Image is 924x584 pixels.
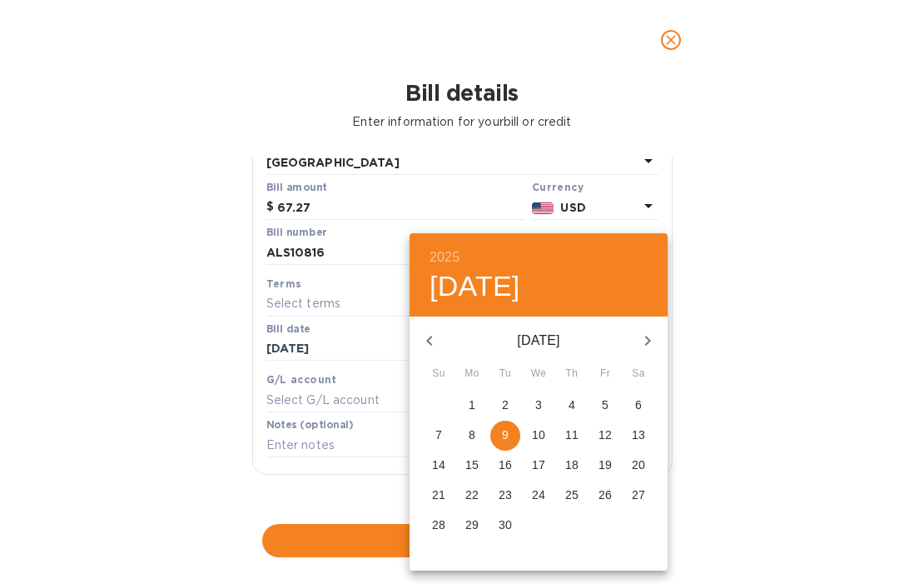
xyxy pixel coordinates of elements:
[599,487,612,503] p: 26
[465,457,479,473] p: 15
[499,487,512,503] p: 23
[490,451,520,481] button: 16
[557,481,587,511] button: 25
[430,269,520,304] button: [DATE]
[457,421,487,451] button: 8
[435,427,442,443] p: 7
[499,457,512,473] p: 16
[623,421,653,451] button: 13
[490,391,520,421] button: 2
[623,366,653,382] span: Sa
[602,397,609,413] p: 5
[557,451,587,481] button: 18
[599,427,612,443] p: 12
[590,451,620,481] button: 19
[469,397,475,413] p: 1
[490,366,520,382] span: Tu
[457,451,487,481] button: 15
[432,487,445,503] p: 21
[430,246,460,269] button: 2025
[465,487,479,503] p: 22
[590,481,620,511] button: 26
[590,391,620,421] button: 5
[469,427,475,443] p: 8
[524,366,554,382] span: We
[524,391,554,421] button: 3
[535,397,542,413] p: 3
[532,457,545,473] p: 17
[590,366,620,382] span: Fr
[599,457,612,473] p: 19
[532,487,545,503] p: 24
[502,397,509,413] p: 2
[457,481,487,511] button: 22
[490,481,520,511] button: 23
[569,397,575,413] p: 4
[532,427,545,443] p: 10
[424,511,454,541] button: 28
[623,391,653,421] button: 6
[432,517,445,533] p: 28
[424,366,454,382] span: Su
[424,451,454,481] button: 14
[502,427,509,443] p: 9
[450,331,628,351] p: [DATE]
[424,421,454,451] button: 7
[499,517,512,533] p: 30
[524,421,554,451] button: 10
[457,391,487,421] button: 1
[632,457,645,473] p: 20
[635,397,642,413] p: 6
[465,517,479,533] p: 29
[632,427,645,443] p: 13
[524,481,554,511] button: 24
[557,421,587,451] button: 11
[565,487,579,503] p: 25
[457,366,487,382] span: Mo
[557,366,587,382] span: Th
[424,481,454,511] button: 21
[457,511,487,541] button: 29
[557,391,587,421] button: 4
[432,457,445,473] p: 14
[524,451,554,481] button: 17
[623,451,653,481] button: 20
[623,481,653,511] button: 27
[632,487,645,503] p: 27
[490,421,520,451] button: 9
[565,457,579,473] p: 18
[565,427,579,443] p: 11
[590,421,620,451] button: 12
[490,511,520,541] button: 30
